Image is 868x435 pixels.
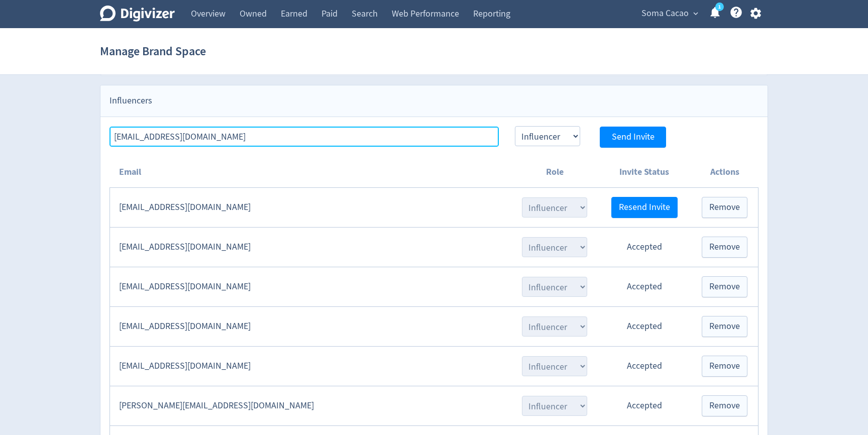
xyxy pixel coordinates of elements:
td: Accepted [597,306,691,346]
button: Send Invite [600,127,666,148]
th: Role [512,157,597,188]
td: Accepted [597,346,691,386]
span: Resend Invite [619,203,670,212]
td: [PERSON_NAME][EMAIL_ADDRESS][DOMAIN_NAME] [110,386,512,425]
a: 1 [715,3,724,11]
button: Remove [702,276,747,297]
button: Resend Invite [611,197,678,218]
th: Invite Status [597,157,691,188]
button: Remove [702,316,747,337]
span: Remove [709,322,740,331]
button: Remove [702,197,747,218]
button: Soma Cacao [638,6,701,22]
h1: Manage Brand Space [100,35,206,67]
th: Email [110,157,512,188]
div: Influencers [100,85,768,117]
span: Remove [709,401,740,410]
span: Remove [709,362,740,371]
td: [EMAIL_ADDRESS][DOMAIN_NAME] [110,306,512,346]
span: Remove [709,243,740,252]
span: expand_more [691,9,700,18]
span: Remove [709,282,740,291]
td: [EMAIL_ADDRESS][DOMAIN_NAME] [110,346,512,386]
td: Accepted [597,386,691,425]
td: [EMAIL_ADDRESS][DOMAIN_NAME] [110,267,512,306]
td: Accepted [597,267,691,306]
td: [EMAIL_ADDRESS][DOMAIN_NAME] [110,187,512,227]
text: 1 [718,4,721,11]
button: Remove [702,237,747,258]
span: Send Invite [612,133,655,142]
td: Accepted [597,227,691,267]
button: Remove [702,395,747,416]
span: Soma Cacao [641,6,689,22]
input: Email to invite [110,127,499,147]
th: Actions [691,157,758,188]
td: [EMAIL_ADDRESS][DOMAIN_NAME] [110,227,512,267]
button: Remove [702,356,747,377]
span: Remove [709,203,740,212]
